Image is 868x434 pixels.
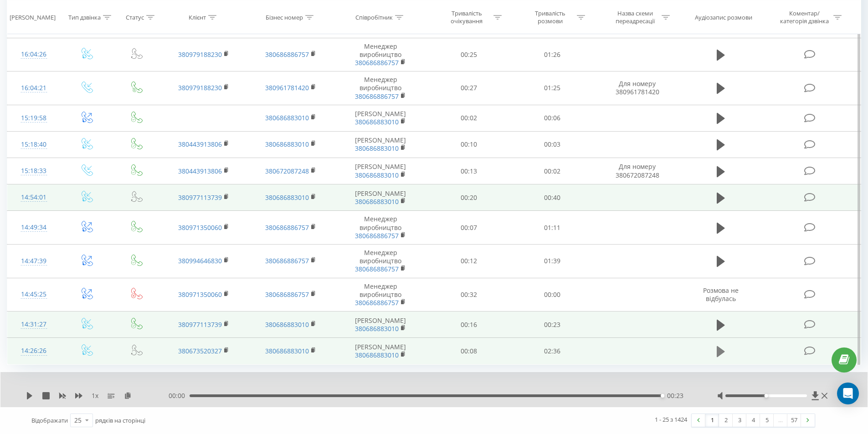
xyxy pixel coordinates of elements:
[655,415,687,424] div: 1 - 25 з 1424
[355,298,399,307] a: 380686886757
[334,338,427,364] td: [PERSON_NAME]
[334,311,427,338] td: [PERSON_NAME]
[511,245,594,278] td: 01:39
[334,184,427,211] td: [PERSON_NAME]
[594,158,680,184] td: Для номеру 380672087248
[511,38,594,71] td: 01:26
[16,252,51,270] div: 14:47:39
[774,414,787,427] div: …
[778,10,831,25] div: Коментар/категорія дзвінка
[764,394,768,398] div: Accessibility label
[265,50,309,59] a: 380686886757
[178,223,222,232] a: 380971350060
[355,117,399,126] a: 380686883010
[667,391,683,400] span: 00:23
[265,347,309,355] a: 380686883010
[265,223,309,232] a: 380686886757
[265,167,309,175] a: 380672087248
[178,347,222,355] a: 380673520327
[16,79,51,97] div: 16:04:21
[68,13,101,21] div: Тип дзвінка
[355,197,399,206] a: 380686883010
[355,144,399,153] a: 380686883010
[334,278,427,311] td: Менеджер виробництво
[427,131,511,158] td: 00:10
[511,211,594,245] td: 01:11
[265,140,309,148] a: 380686883010
[265,256,309,265] a: 380686886757
[511,338,594,364] td: 02:36
[427,245,511,278] td: 00:12
[334,158,427,184] td: [PERSON_NAME]
[427,311,511,338] td: 00:16
[442,10,491,25] div: Тривалість очікування
[16,189,51,206] div: 14:54:01
[178,290,222,299] a: 380971350060
[733,414,746,427] a: 3
[16,219,51,236] div: 14:49:34
[355,231,399,240] a: 380686886757
[511,131,594,158] td: 00:03
[95,416,145,424] span: рядків на сторінці
[178,256,222,265] a: 380994646830
[427,338,511,364] td: 00:08
[178,193,222,202] a: 380977113739
[189,13,206,21] div: Клієнт
[661,394,664,398] div: Accessibility label
[178,320,222,329] a: 380977113739
[169,391,190,400] span: 00:00
[355,351,399,359] a: 380686883010
[74,416,82,425] div: 25
[178,50,222,59] a: 380979188230
[92,391,98,400] span: 1 x
[511,278,594,311] td: 00:00
[334,38,427,71] td: Менеджер виробництво
[355,13,393,21] div: Співробітник
[511,184,594,211] td: 00:40
[265,113,309,122] a: 380686883010
[703,286,739,303] span: Розмова не відбулась
[837,383,859,404] div: Open Intercom Messenger
[16,109,51,127] div: 15:19:58
[178,140,222,148] a: 380443913806
[178,167,222,175] a: 380443913806
[10,13,56,21] div: [PERSON_NAME]
[427,38,511,71] td: 00:25
[526,10,575,25] div: Тривалість розмови
[719,414,733,427] a: 2
[16,46,51,63] div: 16:04:26
[16,162,51,180] div: 15:18:33
[16,286,51,303] div: 14:45:25
[334,211,427,245] td: Менеджер виробництво
[178,83,222,92] a: 380979188230
[334,245,427,278] td: Менеджер виробництво
[265,193,309,202] a: 380686883010
[427,158,511,184] td: 00:13
[16,136,51,153] div: 15:18:40
[265,320,309,329] a: 380686883010
[427,71,511,105] td: 00:27
[511,158,594,184] td: 00:02
[31,416,68,424] span: Відображати
[427,184,511,211] td: 00:20
[355,324,399,333] a: 380686883010
[355,171,399,179] a: 380686883010
[355,265,399,273] a: 380686886757
[334,105,427,131] td: [PERSON_NAME]
[265,83,309,92] a: 380961781420
[695,13,752,21] div: Аудіозапис розмови
[355,92,399,101] a: 380686886757
[16,316,51,333] div: 14:31:27
[265,290,309,299] a: 380686886757
[16,342,51,360] div: 14:26:26
[705,414,719,427] a: 1
[266,13,303,21] div: Бізнес номер
[511,105,594,131] td: 00:06
[594,71,680,105] td: Для номеру 380961781420
[334,131,427,158] td: [PERSON_NAME]
[746,414,760,427] a: 4
[427,105,511,131] td: 00:02
[334,71,427,105] td: Менеджер виробництво
[511,311,594,338] td: 00:23
[126,13,144,21] div: Статус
